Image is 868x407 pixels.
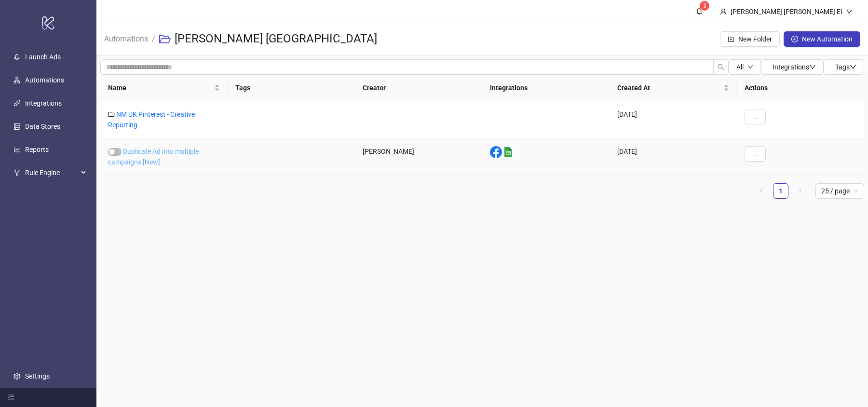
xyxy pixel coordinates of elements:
[792,183,808,199] li: Next Page
[809,64,816,70] span: down
[228,75,355,101] th: Tags
[754,183,769,199] button: left
[25,372,50,380] a: Settings
[159,33,171,45] span: folder-open
[25,163,78,182] span: Rule Engine
[752,113,758,121] span: ...
[745,109,766,124] button: ...
[108,148,199,166] a: Duplicate Ad into multiple campaigns [New]
[784,31,860,47] button: New Automation
[773,184,788,198] a: 1
[797,188,803,193] span: right
[718,64,724,70] span: search
[25,76,64,84] a: Automations
[25,99,62,107] a: Integrations
[25,122,60,130] a: Data Stores
[738,35,772,43] span: New Folder
[737,75,864,101] th: Actions
[8,394,14,401] span: menu-fold
[152,24,155,54] li: /
[355,75,482,101] th: Creator
[617,82,721,93] span: Created At
[802,35,853,43] span: New Automation
[25,146,49,153] a: Reports
[108,110,195,129] a: NM UK Pinterest - Creative Reporting
[747,64,753,70] span: down
[355,138,482,176] div: [PERSON_NAME]
[761,59,824,75] button: Integrationsdown
[792,183,808,199] button: right
[703,2,706,9] span: 3
[728,36,734,42] span: folder-add
[773,183,788,199] li: 1
[773,63,816,71] span: Integrations
[610,75,737,101] th: Created At
[102,33,150,43] a: Automations
[835,63,856,71] span: Tags
[610,138,737,176] div: [DATE]
[727,6,846,17] div: [PERSON_NAME] [PERSON_NAME] El
[850,64,856,70] span: down
[108,111,115,118] span: folder
[736,63,744,71] span: All
[821,184,858,198] span: 25 / page
[754,183,769,199] li: Previous Page
[846,8,853,15] span: down
[720,31,780,47] button: New Folder
[696,8,703,14] span: bell
[25,53,61,61] a: Launch Ads
[100,75,228,101] th: Name
[175,31,377,47] h3: [PERSON_NAME] [GEOGRAPHIC_DATA]
[729,59,761,75] button: Alldown
[815,183,864,199] div: Page Size
[482,75,610,101] th: Integrations
[752,150,758,158] span: ...
[791,36,798,42] span: plus-circle
[14,169,20,176] span: fork
[108,82,212,93] span: Name
[700,1,709,11] sup: 3
[745,146,766,162] button: ...
[720,8,727,15] span: user
[610,101,737,138] div: [DATE]
[759,188,764,193] span: left
[824,59,864,75] button: Tagsdown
